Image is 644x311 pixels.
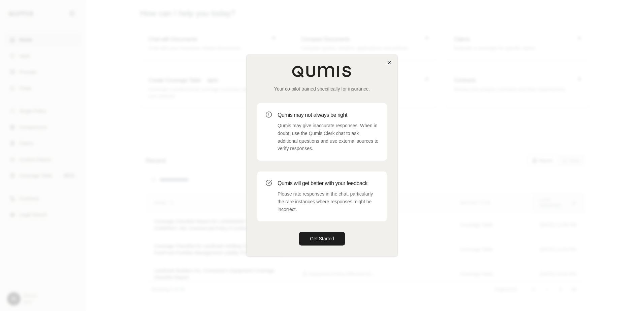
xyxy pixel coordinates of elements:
[278,179,379,187] h3: Qumis will get better with your feedback
[278,111,379,119] h3: Qumis may not always be right
[278,122,379,152] p: Qumis may give inaccurate responses. When in doubt, use the Qumis Clerk chat to ask additional qu...
[278,190,379,213] p: Please rate responses in the chat, particularly the rare instances where responses might be incor...
[299,232,345,246] button: Get Started
[257,85,387,92] p: Your co-pilot trained specifically for insurance.
[292,65,352,77] img: Qumis Logo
